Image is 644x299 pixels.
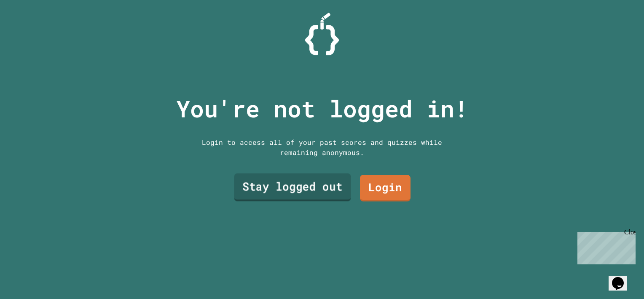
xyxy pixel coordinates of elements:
[574,228,636,264] iframe: chat widget
[176,91,468,126] p: You're not logged in!
[305,13,339,55] img: Logo.svg
[234,173,351,201] a: Stay logged out
[360,175,411,201] a: Login
[3,3,58,54] div: Chat with us now!Close
[196,137,448,158] div: Login to access all of your past scores and quizzes while remaining anonymous.
[609,265,636,291] iframe: chat widget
